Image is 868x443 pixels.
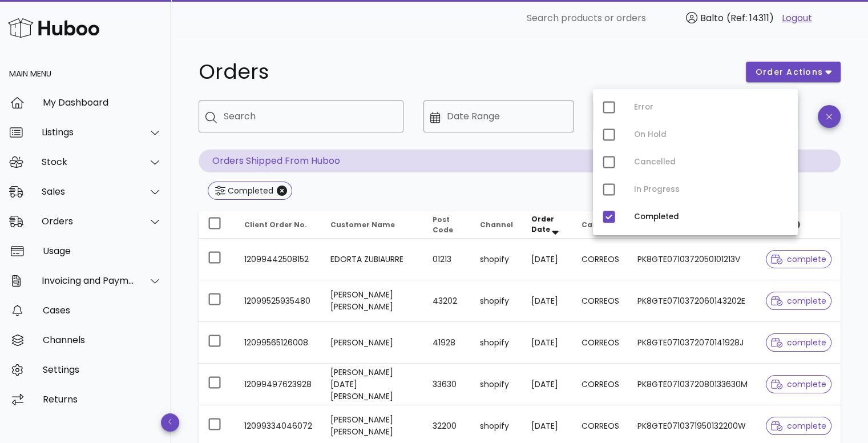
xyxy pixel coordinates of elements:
[572,322,628,364] td: CORREOS
[235,322,321,364] td: 12099565126008
[522,239,573,280] td: [DATE]
[43,394,162,405] div: Returns
[42,127,135,138] div: Listings
[522,280,573,322] td: [DATE]
[757,211,841,239] th: Status
[628,280,757,322] td: PK8GTE0710372060143202E
[522,211,573,239] th: Order Date: Sorted descending. Activate to remove sorting.
[321,239,423,280] td: EDORTA ZUBIAURRE
[42,216,135,227] div: Orders
[771,297,826,305] span: complete
[634,212,789,221] div: Completed
[522,364,573,405] td: [DATE]
[199,62,732,82] h1: Orders
[235,239,321,280] td: 12099442508152
[235,211,321,239] th: Client Order No.
[471,280,522,322] td: shopify
[225,185,273,196] div: Completed
[321,322,423,364] td: [PERSON_NAME]
[277,186,287,196] button: Close
[42,275,135,286] div: Invoicing and Payments
[244,220,307,229] span: Client Order No.
[330,220,395,229] span: Customer Name
[771,380,826,388] span: complete
[8,15,99,40] img: Huboo Logo
[726,11,774,25] span: (Ref: 14311)
[423,211,471,239] th: Post Code
[471,211,522,239] th: Channel
[433,215,453,235] span: Post Code
[43,364,162,375] div: Settings
[572,239,628,280] td: CORREOS
[321,280,423,322] td: [PERSON_NAME] [PERSON_NAME]
[423,364,471,405] td: 33630
[423,280,471,322] td: 43202
[771,255,826,263] span: complete
[235,280,321,322] td: 12099525935480
[43,97,162,108] div: My Dashboard
[782,11,812,25] a: Logout
[43,335,162,345] div: Channels
[572,364,628,405] td: CORREOS
[572,280,628,322] td: CORREOS
[321,211,423,239] th: Customer Name
[43,305,162,316] div: Cases
[628,364,757,405] td: PK8GTE0710372080133630M
[235,364,321,405] td: 12099497623928
[531,214,554,234] span: Order Date
[423,322,471,364] td: 41928
[471,364,522,405] td: shopify
[755,66,823,78] span: order actions
[199,150,841,172] p: Orders Shipped From Huboo
[572,211,628,239] th: Carrier
[582,220,609,229] span: Carrier
[628,239,757,280] td: PK8GTE0710372050101213V
[771,422,826,430] span: complete
[43,245,162,256] div: Usage
[628,322,757,364] td: PK8GTE0710372070141928J
[423,239,471,280] td: 01213
[471,322,522,364] td: shopify
[700,11,724,25] span: Balto
[42,156,135,167] div: Stock
[471,239,522,280] td: shopify
[522,322,573,364] td: [DATE]
[480,220,513,229] span: Channel
[746,62,841,82] button: order actions
[42,186,135,197] div: Sales
[771,339,826,347] span: complete
[321,364,423,405] td: [PERSON_NAME] [DATE][PERSON_NAME]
